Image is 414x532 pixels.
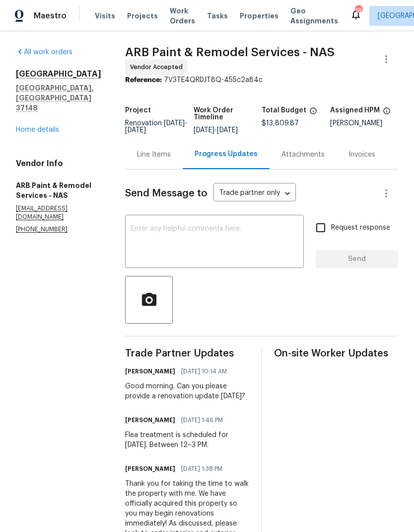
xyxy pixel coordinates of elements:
div: Line Items [137,150,171,160]
span: [DATE] [164,120,185,127]
div: Attachments [281,150,325,160]
h6: [PERSON_NAME] [125,464,175,474]
h5: Work Order Timeline [194,107,262,121]
span: [DATE] [217,127,238,134]
span: [DATE] 10:14 AM [181,366,227,376]
h6: [PERSON_NAME] [125,366,175,376]
span: [DATE] 1:46 PM [181,415,223,425]
span: $13,809.87 [262,120,299,127]
span: The hpm assigned to this work order. [383,107,391,120]
h4: Vendor Info [16,159,101,169]
h5: Total Budget [262,107,306,114]
a: All work orders [16,49,72,56]
div: Good morning. Can you please provide a renovation update [DATE]? [125,381,249,401]
span: ARB Paint & Remodel Services - NAS [125,46,335,58]
div: 18 [355,6,362,16]
h5: ARB Paint & Remodel Services - NAS [16,180,101,200]
span: Geo Assignments [290,6,338,26]
h5: Assigned HPM [330,107,380,114]
span: Maestro [34,11,67,21]
span: Vendor Accepted [130,62,187,72]
span: Projects [127,11,158,21]
span: On-site Worker Updates [274,349,398,358]
div: Flea treatment is scheduled for [DATE]. Between 12–3 PM. [125,430,249,450]
a: Home details [16,126,59,133]
b: Reference: [125,77,162,84]
span: Renovation [125,120,187,134]
span: Properties [240,11,278,21]
span: [DATE] [125,127,146,134]
span: The total cost of line items that have been proposed by Opendoor. This sum includes line items th... [309,107,317,120]
span: - [125,120,187,134]
span: [DATE] 1:38 PM [181,464,222,474]
span: [DATE] [194,127,214,134]
span: Trade Partner Updates [125,349,249,358]
div: [PERSON_NAME] [330,120,399,127]
div: 7V3TE4QRDJT8Q-455c2a84c [125,75,398,85]
span: Request response [331,223,390,233]
div: Invoices [348,150,375,160]
span: Send Message to [125,188,207,198]
span: Tasks [207,12,228,19]
span: Visits [95,11,115,21]
div: Trade partner only [213,185,296,202]
span: - [194,127,238,134]
span: Work Orders [170,6,195,26]
h5: Project [125,107,151,114]
div: Progress Updates [195,149,258,159]
h6: [PERSON_NAME] [125,415,175,425]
